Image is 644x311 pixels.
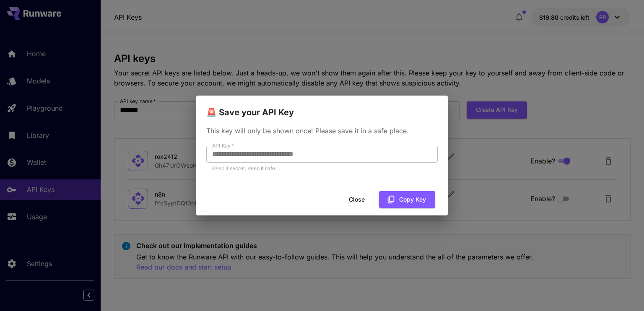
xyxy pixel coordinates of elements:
[212,142,234,149] label: API Key
[206,126,438,136] p: This key will only be shown once! Please save it in a safe place.
[379,191,435,208] button: Copy Key
[196,96,448,119] h2: 🚨 Save your API Key
[338,191,376,208] button: Close
[212,164,432,173] p: Keep it secret. Keep it safe.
